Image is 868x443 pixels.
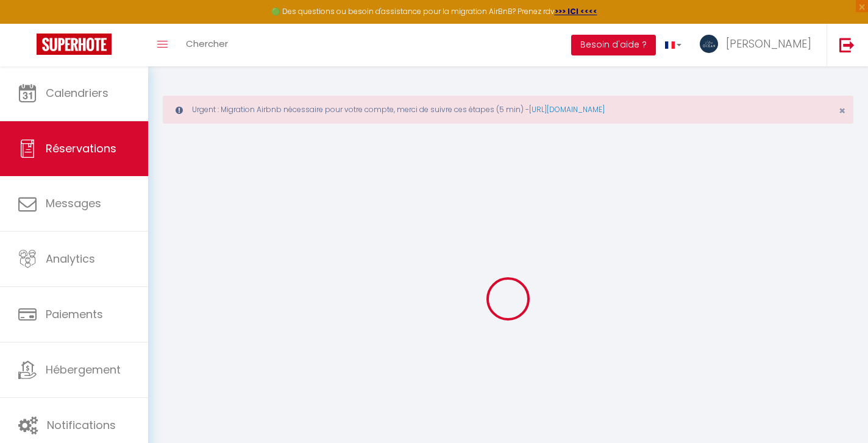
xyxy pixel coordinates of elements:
span: Messages [46,196,101,211]
span: Calendriers [46,85,108,101]
img: ... [700,35,718,53]
span: Paiements [46,307,103,322]
span: Hébergement [46,362,121,377]
span: Réservations [46,141,116,156]
span: × [839,103,845,118]
a: Chercher [177,24,237,66]
a: [URL][DOMAIN_NAME] [529,104,605,115]
button: Besoin d'aide ? [571,35,656,55]
img: Super Booking [37,34,112,55]
span: [PERSON_NAME] [726,36,811,51]
span: Analytics [46,251,95,266]
a: >>> ICI <<<< [555,6,597,16]
span: Chercher [186,37,228,50]
div: Urgent : Migration Airbnb nécessaire pour votre compte, merci de suivre ces étapes (5 min) - [163,96,853,124]
button: Close [839,105,845,116]
img: logout [839,37,855,52]
a: ... [PERSON_NAME] [691,24,827,66]
span: Notifications [47,417,116,433]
